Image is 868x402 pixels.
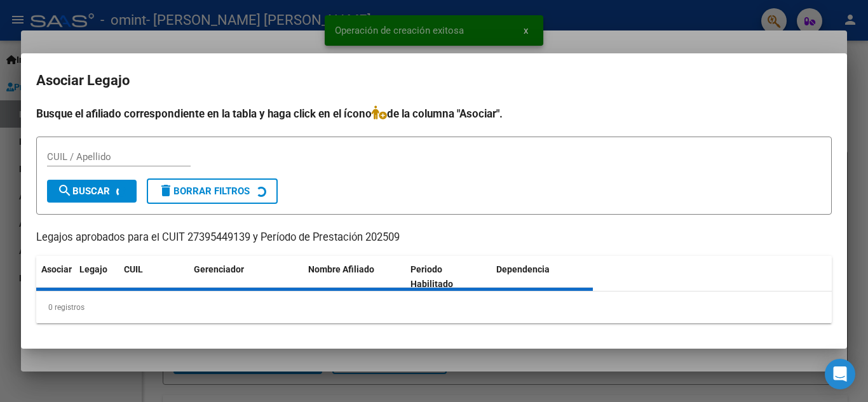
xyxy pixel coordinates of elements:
[194,264,244,274] span: Gerenciador
[147,178,278,204] button: Borrar Filtros
[36,230,832,246] p: Legajos aprobados para el CUIT 27395449139 y Período de Prestación 202509
[47,180,137,203] button: Buscar
[405,256,491,298] datatable-header-cell: Periodo Habilitado
[496,264,550,274] span: Dependencia
[189,256,303,298] datatable-header-cell: Gerenciador
[303,256,405,298] datatable-header-cell: Nombre Afiliado
[124,264,143,274] span: CUIL
[57,185,110,197] span: Buscar
[491,256,593,298] datatable-header-cell: Dependencia
[825,359,855,389] div: Open Intercom Messenger
[410,264,453,289] span: Periodo Habilitado
[119,256,189,298] datatable-header-cell: CUIL
[36,69,832,93] h2: Asociar Legajo
[36,291,832,323] div: 0 registros
[158,185,250,197] span: Borrar Filtros
[57,183,72,198] mat-icon: search
[36,256,74,298] datatable-header-cell: Asociar
[79,264,107,274] span: Legajo
[74,256,119,298] datatable-header-cell: Legajo
[158,183,173,198] mat-icon: delete
[41,264,72,274] span: Asociar
[36,105,832,122] h4: Busque el afiliado correspondiente en la tabla y haga click en el ícono de la columna "Asociar".
[308,264,374,274] span: Nombre Afiliado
